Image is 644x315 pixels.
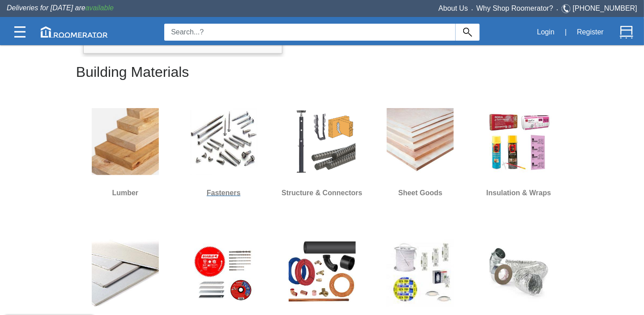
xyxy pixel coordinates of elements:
h6: Structure & Connectors [281,187,362,199]
button: Login [532,23,559,42]
img: Cart.svg [620,25,633,39]
img: Sheet_Good.jpg [387,108,454,175]
img: Screw.jpg [190,108,257,175]
img: roomerator-logo.svg [41,26,108,38]
img: Categories.svg [14,26,26,38]
a: Structure & Connectors [281,101,362,204]
a: Sheet Goods [387,101,454,204]
img: Electrical.jpg [387,239,454,307]
a: Lumber [92,101,159,204]
span: available [85,4,114,12]
span: Deliveries for [DATE] are [7,4,114,12]
a: [PHONE_NUMBER] [573,4,637,12]
input: Search...? [164,24,456,41]
img: Telephone.svg [562,3,573,14]
img: Drywall.jpg [92,239,159,307]
img: S&H.jpg [289,108,356,175]
img: Lumber.jpg [92,108,159,175]
a: About Us [439,4,468,12]
img: Blades-&-Bits.jpg [190,239,257,307]
span: • [553,8,562,12]
button: Register [572,23,609,42]
h6: Insulation & Wraps [485,187,552,199]
h6: Sheet Goods [387,187,454,199]
img: Search_Icon.svg [463,28,472,37]
img: Insulation.jpg [485,108,552,175]
h6: Lumber [92,187,159,199]
span: • [468,8,477,12]
a: Insulation & Wraps [485,101,552,204]
h6: Fasteners [190,187,257,199]
h2: Building Materials [76,57,568,87]
img: HVAC.jpg [485,239,552,307]
a: Why Shop Roomerator? [477,4,554,12]
a: Fasteners [190,101,257,204]
img: Plumbing.jpg [289,239,356,307]
div: | [559,22,572,42]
